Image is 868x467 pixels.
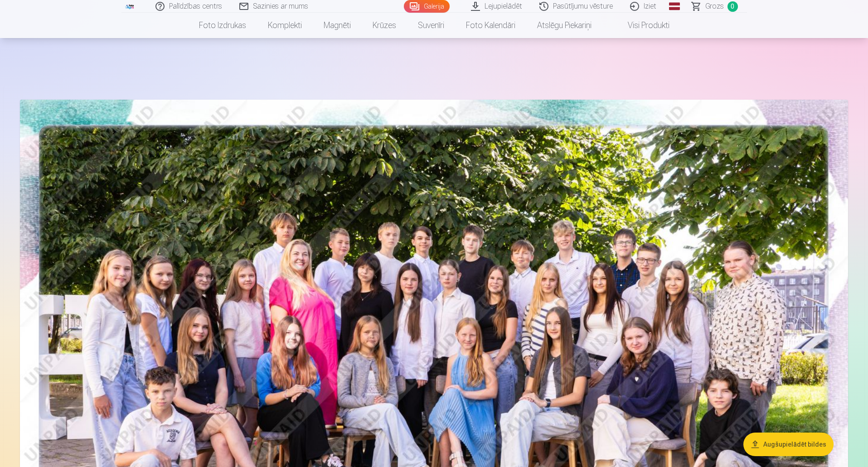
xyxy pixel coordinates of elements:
[705,1,724,12] span: Grozs
[602,13,680,38] a: Visi produkti
[125,4,135,9] img: /fa1
[257,13,313,38] a: Komplekti
[188,13,257,38] a: Foto izdrukas
[407,13,455,38] a: Suvenīri
[455,13,526,38] a: Foto kalendāri
[743,433,834,456] button: Augšupielādēt bildes
[362,13,407,38] a: Krūzes
[727,1,738,12] span: 0
[313,13,362,38] a: Magnēti
[526,13,602,38] a: Atslēgu piekariņi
